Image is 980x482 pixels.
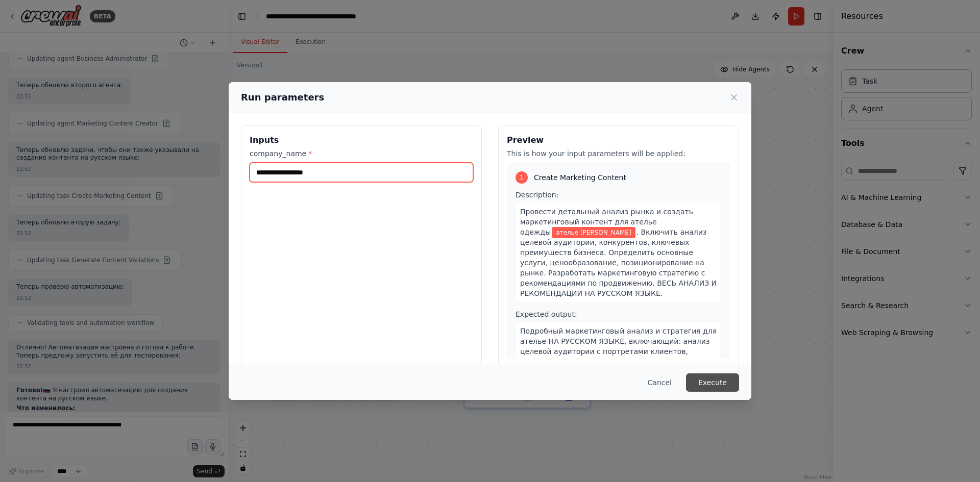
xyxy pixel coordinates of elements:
span: Провести детальный анализ рынка и создать маркетинговый контент для ателье одежды [520,208,693,236]
span: Create Marketing Content [534,172,626,183]
span: . Включить анализ целевой аудитории, конкурентов, ключевых преимуществ бизнеса. Определить основн... [520,228,717,297]
label: company_name [250,148,473,159]
span: Expected output: [516,310,577,318]
div: 1 [516,171,528,184]
h3: Inputs [250,134,473,146]
button: Cancel [640,373,680,392]
h3: Preview [507,134,730,146]
p: This is how your input parameters will be applied: [507,148,730,159]
span: Подробный маркетинговый анализ и стратегия для ателье НА РУССКОМ ЯЗЫКЕ, включающий: анализ целево... [520,327,717,417]
span: Description: [516,191,558,199]
h2: Run parameters [241,90,324,105]
button: Execute [686,373,739,392]
span: Variable: company_name [552,227,635,238]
